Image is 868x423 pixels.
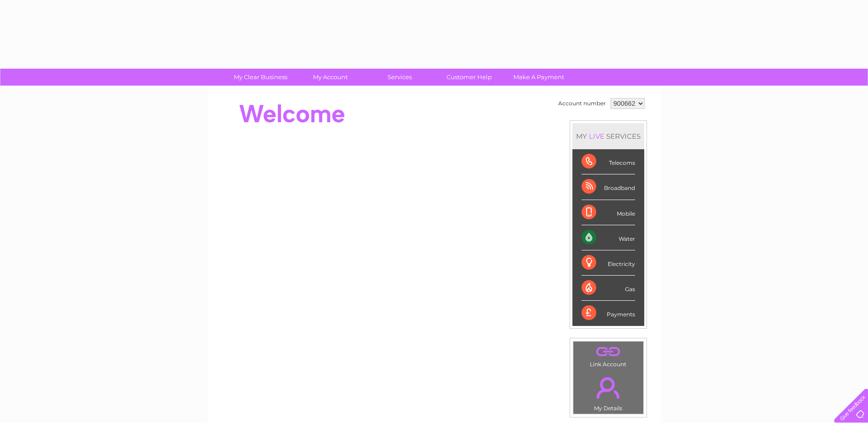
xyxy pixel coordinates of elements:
[576,372,641,404] a: .
[582,149,635,174] div: Telecoms
[362,69,437,86] a: Services
[573,369,644,414] td: My Details
[582,225,635,250] div: Water
[501,69,577,86] a: Make A Payment
[572,123,644,149] div: MY SERVICES
[556,96,608,111] td: Account number
[582,276,635,301] div: Gas
[223,69,298,86] a: My Clear Business
[576,344,641,360] a: .
[582,200,635,225] div: Mobile
[582,250,635,276] div: Electricity
[582,301,635,325] div: Payments
[292,69,368,86] a: My Account
[573,341,644,370] td: Link Account
[431,69,507,86] a: Customer Help
[587,132,606,141] div: LIVE
[582,174,635,200] div: Broadband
